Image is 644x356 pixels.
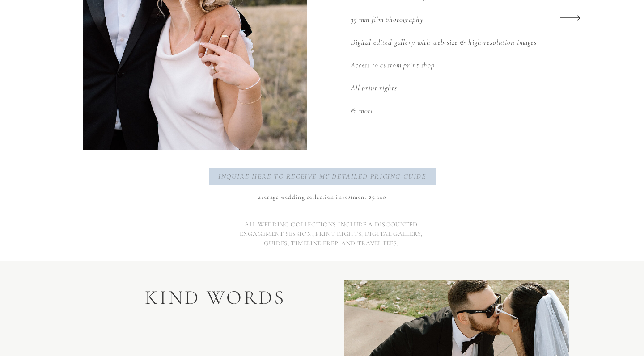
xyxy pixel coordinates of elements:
p: average wedding collection investment $5,000 [251,193,393,204]
h3: all wedding collections include a discounted engagement session, print rights, digital gallery, g... [233,220,429,249]
h1: Kind words [138,283,292,314]
a: inquire here to receive my detailed pricing guide [216,171,429,183]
